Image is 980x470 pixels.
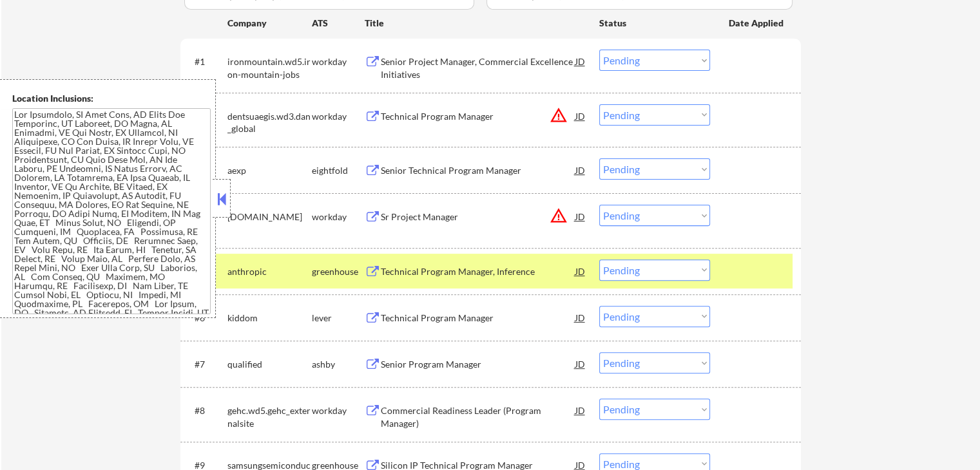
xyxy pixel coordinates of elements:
[550,207,568,225] button: warning_amber
[12,92,211,105] div: Location Inclusions:
[195,55,217,68] div: #1
[574,352,587,375] div: JD
[729,17,785,30] div: Date Applied
[312,358,365,371] div: ashby
[381,211,575,223] div: Sr Project Manager
[599,11,710,34] div: Status
[227,211,312,223] div: [DOMAIN_NAME]
[227,164,312,177] div: aexp
[312,211,365,223] div: workday
[312,312,365,324] div: lever
[227,110,312,135] div: dentsuaegis.wd3.dan_global
[381,358,575,371] div: Senior Program Manager
[227,265,312,278] div: anthropic
[227,404,312,429] div: gehc.wd5.gehc_externalsite
[574,306,587,329] div: JD
[227,55,312,80] div: ironmountain.wd5.iron-mountain-jobs
[550,106,568,124] button: warning_amber
[365,17,587,30] div: Title
[227,17,312,30] div: Company
[312,164,365,177] div: eightfold
[574,50,587,73] div: JD
[381,164,575,177] div: Senior Technical Program Manager
[312,55,365,68] div: workday
[227,358,312,371] div: qualified
[381,404,575,429] div: Commercial Readiness Leader (Program Manager)
[312,404,365,417] div: workday
[574,259,587,283] div: JD
[312,17,365,30] div: ATS
[381,265,575,278] div: Technical Program Manager, Inference
[381,110,575,123] div: Technical Program Manager
[312,265,365,278] div: greenhouse
[312,110,365,123] div: workday
[574,205,587,228] div: JD
[574,399,587,422] div: JD
[381,55,575,80] div: Senior Project Manager, Commercial Excellence Initiatives
[574,158,587,182] div: JD
[195,358,217,371] div: #7
[574,104,587,127] div: JD
[227,312,312,324] div: kiddom
[195,404,217,417] div: #8
[381,312,575,324] div: Technical Program Manager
